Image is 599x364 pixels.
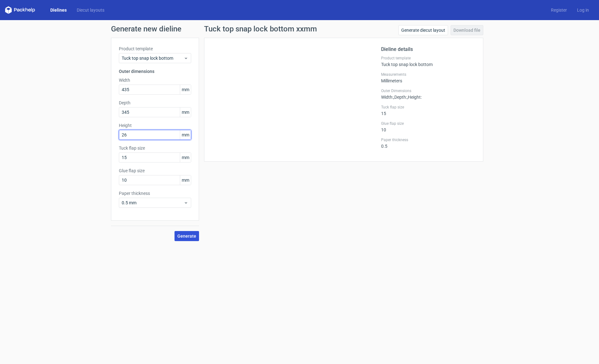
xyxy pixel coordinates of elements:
[119,168,191,174] label: Glue flap size
[546,7,572,13] a: Register
[119,190,191,196] label: Paper thickness
[177,234,196,238] span: Generate
[119,145,191,151] label: Tuck flap size
[119,68,191,74] h3: Outer dimensions
[381,137,475,149] div: 0.5
[381,105,475,110] label: Tuck flap size
[45,7,72,13] a: Dielines
[119,100,191,106] label: Depth
[381,95,393,100] span: Width :
[180,130,191,140] span: mm
[381,121,475,126] label: Glue flap size
[381,121,475,132] div: 10
[119,77,191,83] label: Width
[180,175,191,185] span: mm
[175,231,199,241] button: Generate
[180,153,191,162] span: mm
[72,7,109,13] a: Diecut layouts
[398,25,448,35] a: Generate diecut layout
[381,137,475,142] label: Paper thickness
[122,55,184,61] span: Tuck top snap lock bottom
[204,25,317,33] h1: Tuck top snap lock bottom xxmm
[393,95,407,100] span: , Depth :
[381,88,475,93] label: Outer Dimensions
[122,200,184,206] span: 0.5 mm
[381,105,475,116] div: 15
[407,95,422,100] span: , Height :
[572,7,594,13] a: Log in
[119,122,191,129] label: Height
[111,25,488,33] h1: Generate new dieline
[180,108,191,117] span: mm
[119,46,191,52] label: Product template
[381,72,475,83] div: Millimeters
[381,56,475,67] div: Tuck top snap lock bottom
[381,46,475,53] h2: Dieline details
[381,56,475,61] label: Product template
[381,72,475,77] label: Measurements
[180,85,191,94] span: mm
